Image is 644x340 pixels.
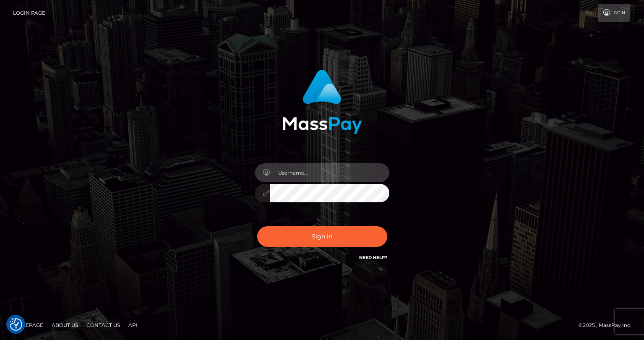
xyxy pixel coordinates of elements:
[270,163,389,182] input: Username...
[9,319,47,332] a: Homepage
[10,318,22,331] button: Consent Preferences
[257,226,387,247] button: Sign in
[48,319,81,332] a: About Us
[359,255,387,260] a: Need Help?
[10,318,22,331] img: Revisit consent button
[13,4,45,22] a: Login Page
[282,70,362,134] img: MassPay Login
[83,319,123,332] a: Contact Us
[125,319,141,332] a: API
[598,4,630,22] a: Login
[579,321,638,330] div: © 2025 , MassPay Inc.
